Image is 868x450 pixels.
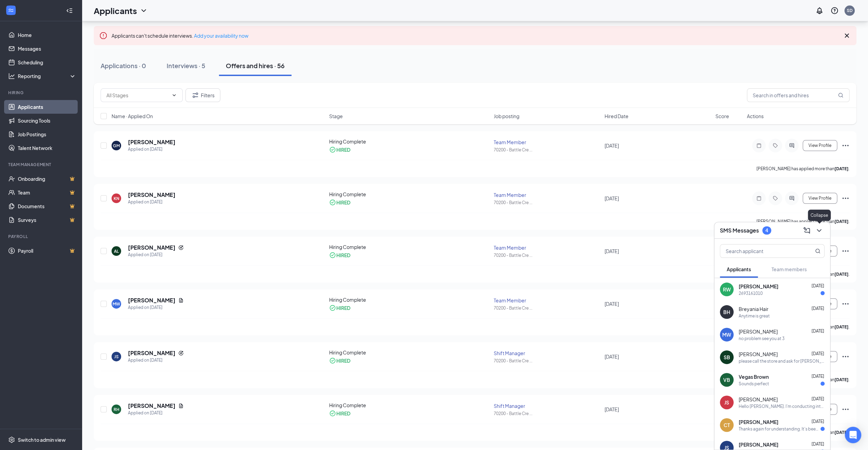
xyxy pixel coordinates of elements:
div: Team Member [494,139,600,146]
div: JS [114,354,119,360]
div: MW [722,331,731,338]
span: Name · Applied On [112,113,153,120]
div: Team Member [494,244,600,251]
div: Team Member [494,191,600,198]
div: MW [113,301,120,307]
svg: Document [178,403,184,409]
svg: WorkstreamLogo [8,7,14,14]
div: Shift Manager [494,402,600,409]
span: Applicants can't schedule interviews. [112,33,248,39]
div: Applications · 0 [101,61,146,70]
div: Applied on [DATE] [128,251,184,258]
button: ChevronDown [814,225,825,236]
span: Stage [329,113,343,120]
div: HIRED [336,357,350,364]
svg: QuestionInfo [830,7,839,15]
svg: Filter [191,91,199,99]
div: SD [847,8,853,13]
span: [PERSON_NAME] [739,283,778,290]
div: Hiring Complete [329,138,489,145]
div: Hello [PERSON_NAME]. I’m conducting interviews [DATE] are you interested in doing one? [739,403,825,409]
span: [DATE] [605,248,619,254]
h5: [PERSON_NAME] [128,138,176,146]
div: Applied on [DATE] [128,357,184,364]
svg: ActiveChat [788,143,796,148]
svg: Ellipses [841,300,850,308]
span: View Profile [808,196,831,201]
div: Applied on [DATE] [128,304,184,311]
span: [DATE] [605,142,619,149]
svg: CheckmarkCircle [329,357,336,364]
svg: Notifications [815,7,824,15]
svg: ChevronDown [815,226,823,235]
div: Team Management [8,162,75,167]
span: View Profile [808,143,831,148]
a: OnboardingCrown [18,172,76,186]
div: Team Member [494,297,600,304]
span: Hired Date [605,113,629,120]
span: [PERSON_NAME] [739,441,778,448]
span: Vegas Brown [739,373,769,380]
span: [PERSON_NAME] [739,418,778,425]
div: Hiring Complete [329,402,489,409]
div: HIRED [336,252,350,259]
svg: CheckmarkCircle [329,199,336,206]
svg: Ellipses [841,194,850,202]
div: 70200 - Battle Cre ... [494,200,600,205]
div: Open Intercom Messenger [845,427,861,443]
span: Applicants [727,266,751,272]
span: [PERSON_NAME] [739,351,778,358]
svg: ChevronDown [140,7,148,15]
div: Offers and hires · 56 [226,61,285,70]
h5: [PERSON_NAME] [128,402,176,410]
div: Collapse [808,210,831,221]
div: GM [113,143,120,149]
input: Search in offers and hires [747,88,850,102]
svg: ComposeMessage [803,226,811,235]
svg: MagnifyingGlass [815,248,820,254]
div: Applied on [DATE] [128,146,176,153]
div: VB [723,376,730,383]
button: View Profile [803,140,837,151]
span: Actions [747,113,764,120]
svg: CheckmarkCircle [329,146,336,153]
svg: Ellipses [841,352,850,361]
div: 70200 - Battle Cre ... [494,358,600,364]
div: SB [724,354,730,361]
div: 70200 - Battle Cre ... [494,252,600,258]
div: Hiring Complete [329,243,489,250]
svg: Tag [771,196,779,201]
div: Hiring Complete [329,349,489,356]
div: Switch to admin view [18,436,66,443]
a: Messages [18,42,76,55]
a: SurveysCrown [18,213,76,227]
span: [DATE] [605,406,619,412]
div: no problem see you at 3 [739,336,785,341]
p: [PERSON_NAME] has applied more than . [756,218,850,224]
div: HIRED [336,146,350,153]
div: Interviews · 5 [167,61,205,70]
p: [PERSON_NAME] has applied more than . [756,166,850,172]
a: DocumentsCrown [18,199,76,213]
button: Filter Filters [185,88,220,102]
span: Score [715,113,729,120]
a: Talent Network [18,141,76,155]
span: [DATE] [605,353,619,360]
h5: [PERSON_NAME] [128,349,176,357]
span: [DATE] [605,195,619,201]
div: Anytime is great [739,313,770,319]
svg: Note [755,143,763,148]
svg: Analysis [8,73,15,79]
div: Hiring [8,90,75,96]
div: RW [723,286,731,293]
span: [DATE] [605,301,619,307]
svg: Collapse [66,7,73,14]
div: AL [114,248,119,254]
span: [DATE] [812,306,824,311]
div: Reporting [18,73,77,79]
div: Payroll [8,234,75,239]
svg: Document [178,298,184,303]
svg: Reapply [178,245,184,250]
div: 70200 - Battle Cre ... [494,147,600,153]
div: CT [724,422,730,428]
